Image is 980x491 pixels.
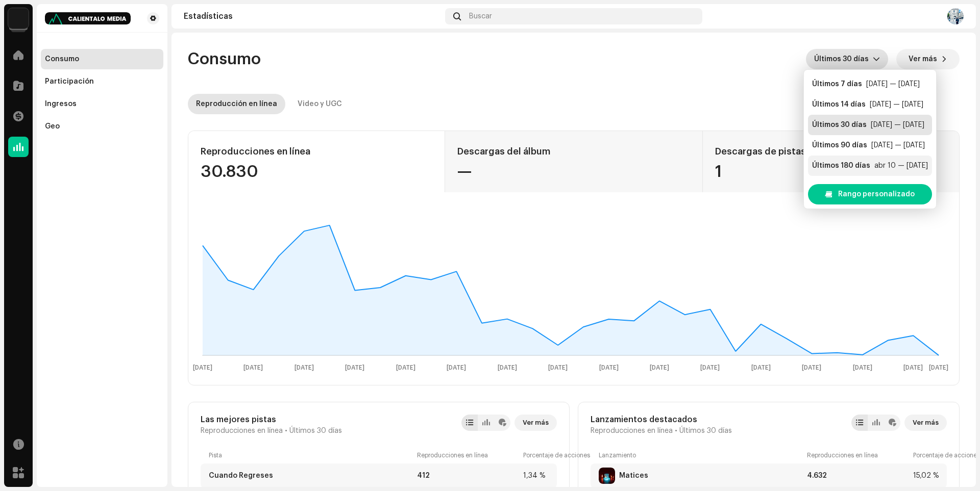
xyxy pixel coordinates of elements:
span: • [675,427,677,435]
div: Descargas del álbum [457,143,690,160]
div: 30.830 [201,164,432,180]
div: Reproducciones en línea [807,451,909,459]
text: [DATE] [193,365,212,371]
div: dropdown trigger [873,49,880,69]
div: Las mejores pistas [201,415,342,425]
text: [DATE] [498,365,517,371]
div: [DATE] — [DATE] [870,99,923,110]
text: [DATE] [802,365,821,371]
div: Geo [45,122,60,131]
div: 4.632 [807,472,909,480]
span: Rango personalizado [838,184,915,204]
button: Ver más [514,415,557,431]
text: [DATE] [751,365,771,371]
div: Participación [45,77,94,86]
text: [DATE] [295,365,314,371]
div: Video y UGC [298,94,342,114]
li: Últimos 90 días [808,135,932,156]
text: [DATE] [548,365,568,371]
div: [DATE] — [DATE] [866,79,920,89]
span: Reproducciones en línea [201,427,283,435]
img: 44088E31-7923-4996-9488-7D293C683093 [599,468,615,484]
img: 3a00138c-6d99-4b2b-a40f-3617c7ec8e67 [947,8,964,24]
div: [DATE] — [DATE] [871,140,925,150]
li: Últimos 180 días [808,156,932,176]
span: Ver más [913,412,939,433]
text: [DATE] [903,365,923,371]
li: Últimos 7 días [808,74,932,94]
span: Últimos 30 días [289,427,342,435]
div: Estadísticas [184,12,441,20]
li: Últimos 30 días [808,115,932,135]
text: [DATE] [700,365,720,371]
div: Consumo [45,55,79,63]
div: 15,02 % [913,472,939,480]
span: Ver más [523,412,549,433]
re-m-nav-item: Geo [41,116,163,137]
text: [DATE] [447,365,466,371]
li: Últimos 365 días [808,176,932,196]
div: abr 10 — [DATE] [874,161,928,171]
div: Lanzamiento [599,451,803,459]
span: Últimos 30 días [814,49,873,69]
div: Descargas de pistas [715,143,947,160]
text: [DATE] [243,365,263,371]
re-m-nav-item: Participación [41,71,163,92]
span: Ver más [909,49,937,69]
text: [DATE] [345,365,364,371]
div: Pista [209,451,413,459]
div: Porcentaje de acciones [523,451,549,459]
div: Cuando Regreses [209,472,273,480]
div: — [457,164,690,180]
li: Últimos 14 días [808,94,932,115]
div: 1 [715,164,947,180]
div: Ingresos [45,100,77,108]
text: [DATE] [650,365,669,371]
text: [DATE] [853,365,872,371]
div: Porcentaje de acciones [913,451,939,459]
button: Ver más [904,415,947,431]
ul: Option List [804,70,936,200]
div: Últimos 90 días [812,140,867,150]
re-m-nav-item: Consumo [41,49,163,69]
div: Reproducción en línea [196,94,277,114]
re-m-nav-item: Ingresos [41,94,163,114]
div: Últimos 180 días [812,161,870,171]
span: Últimos 30 días [679,427,732,435]
div: 1,34 % [523,472,549,480]
div: Últimos 30 días [812,120,867,130]
span: Consumo [188,49,261,69]
span: • [285,427,287,435]
text: [DATE] [929,365,948,371]
text: [DATE] [396,365,415,371]
span: Reproducciones en línea [591,427,673,435]
img: 4d5a508c-c80f-4d99-b7fb-82554657661d [8,8,29,29]
span: Buscar [469,12,492,20]
div: Últimos 7 días [812,79,862,89]
div: Matices [619,472,648,480]
div: Últimos 14 días [812,99,866,110]
div: Reproducciones en línea [201,143,432,160]
div: Reproducciones en línea [417,451,519,459]
div: 412 [417,472,519,480]
img: 0ed834c7-8d06-45ec-9a54-f43076e9bbbc [45,12,131,24]
button: Ver más [896,49,960,69]
div: Lanzamientos destacados [591,415,732,425]
text: [DATE] [599,365,619,371]
div: [DATE] — [DATE] [871,120,924,130]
